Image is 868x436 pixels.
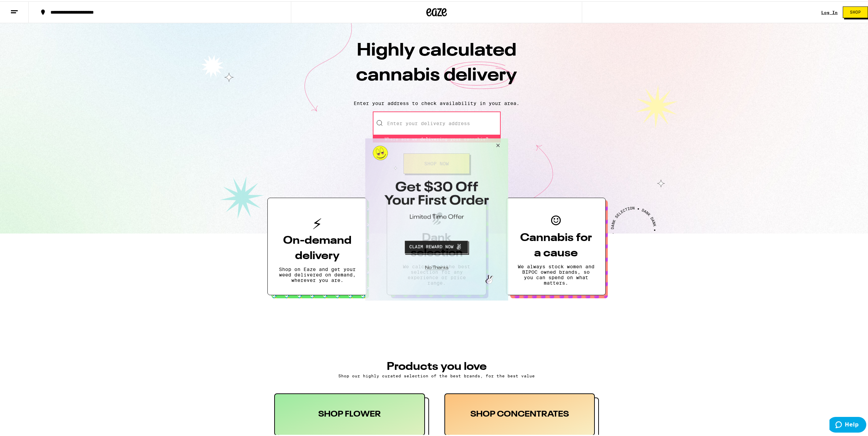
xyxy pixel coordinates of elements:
p: We always stock women and BIPOC owned brands, so you can spend on what matters. [517,262,594,284]
div: SHOP CONCENTRATES [444,392,595,434]
h1: Highly calculated cannabis delivery [317,37,556,94]
p: Shop our highly curated selection of the best brands, for the best value [274,372,599,377]
span: Shop [850,9,861,13]
p: Enter your address to check availability in your area. [7,99,866,105]
div: Where are we delivering your cannabis? [373,134,501,141]
button: Cannabis for a causeWe always stock women and BIPOC owned brands, so you can spend on what matters. [506,196,606,294]
p: Shop on Eaze and get your weed delivered on demand, wherever you are. [279,265,356,282]
button: On-demand deliveryShop on Eaze and get your weed delivered on demand, wherever you are. [267,196,367,294]
iframe: Opens a widget where you can find more information [829,416,866,433]
h3: PRODUCTS YOU LOVE [274,360,599,371]
div: Modal Overlay Box [365,137,508,299]
div: SHOP FLOWER [274,392,425,434]
input: Enter your delivery address [373,110,501,134]
button: Shop [843,5,868,17]
h3: Cannabis for a cause [517,229,594,260]
h3: On-demand delivery [279,232,356,262]
iframe: Modal Overlay Box Frame [365,137,508,299]
div: Log In [821,9,838,13]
